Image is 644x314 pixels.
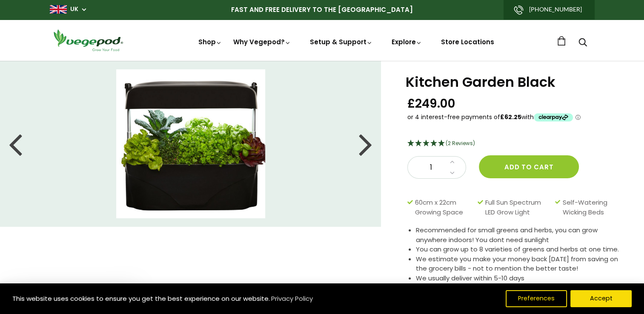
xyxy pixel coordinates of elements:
li: You can grow up to 8 varieties of greens and herbs at one time. [416,245,623,254]
li: We estimate you make your money back [DATE] from saving on the grocery bills - not to mention the... [416,254,623,274]
span: (2 Reviews) [446,140,475,147]
a: Store Locations [441,37,494,46]
a: Setup & Support [310,37,373,46]
img: Kitchen Garden Black [116,69,265,218]
a: Search [578,39,587,48]
button: Preferences [506,290,567,307]
div: 5 Stars - 2 Reviews [407,138,623,149]
a: Why Vegepod? [233,37,291,46]
a: Explore [392,37,422,46]
span: This website uses cookies to ensure you get the best experience on our website. [12,294,270,303]
span: Self-Watering Wicking Beds [562,198,618,217]
a: Decrease quantity by 1 [447,168,457,179]
button: Accept [570,290,632,307]
span: 60cm x 22cm Growing Space [415,198,473,217]
span: £249.00 [407,96,455,111]
li: We usually deliver within 5-10 days [416,274,623,283]
button: Add to cart [479,155,579,178]
a: UK [70,5,78,14]
a: Shop [198,37,222,46]
span: 1 [416,162,445,173]
li: Recommended for small greens and herbs, you can grow anywhere indoors! You dont need sunlight [416,226,623,245]
h1: Kitchen Garden Black [406,75,623,89]
img: Vegepod [50,28,126,52]
a: Privacy Policy (opens in a new tab) [270,291,314,306]
a: Increase quantity by 1 [447,157,457,168]
span: Full Sun Spectrum LED Grow Light [485,198,551,217]
img: gb_large.png [50,5,67,14]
